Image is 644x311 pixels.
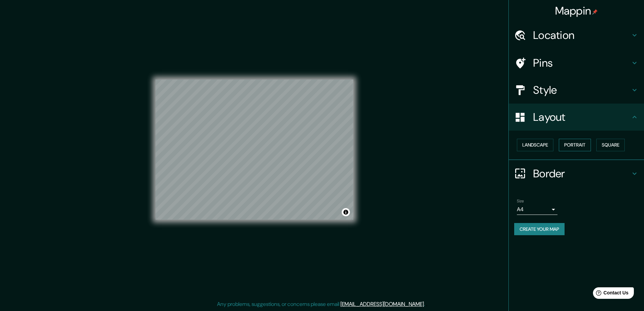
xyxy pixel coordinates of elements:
[509,76,644,104] div: Style
[592,9,598,15] img: pin-icon.png
[340,301,424,308] a: [EMAIL_ADDRESS][DOMAIN_NAME]
[584,285,637,304] iframe: Help widget launcher
[555,4,598,18] h4: Mappin
[533,83,630,97] h4: Style
[156,80,353,220] canvas: Map
[517,198,524,204] label: Size
[559,139,591,151] button: Portrait
[533,28,630,42] h4: Location
[533,56,630,70] h4: Pins
[509,49,644,76] div: Pins
[533,110,630,124] h4: Layout
[217,300,425,308] p: Any problems, suggestions, or concerns please email .
[517,139,553,151] button: Landscape
[509,22,644,49] div: Location
[509,104,644,131] div: Layout
[342,208,350,216] button: Toggle attribution
[596,139,625,151] button: Square
[425,300,426,308] div: .
[426,300,427,308] div: .
[517,204,557,215] div: A4
[509,160,644,187] div: Border
[514,223,565,236] button: Create your map
[533,167,630,180] h4: Border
